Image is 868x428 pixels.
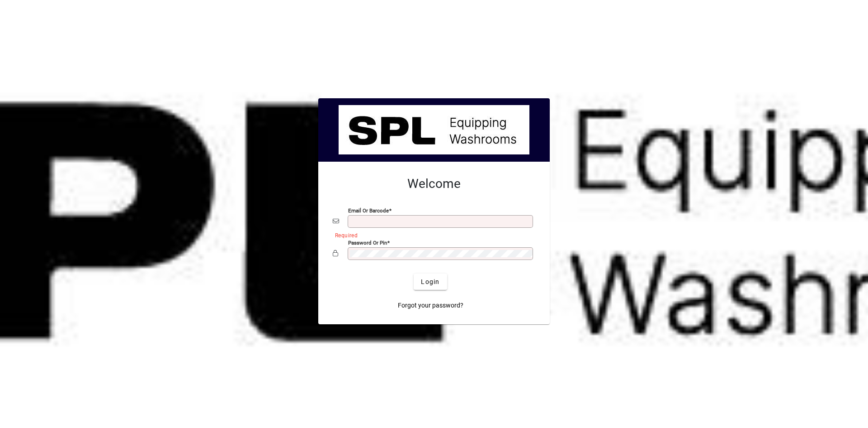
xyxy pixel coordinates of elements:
[414,274,447,290] button: Login
[398,301,463,310] span: Forgot your password?
[348,240,387,246] mat-label: Password or Pin
[394,297,467,313] a: Forgot your password?
[421,277,439,287] span: Login
[348,207,389,214] mat-label: Email or Barcode
[333,176,535,192] h2: Welcome
[335,230,528,240] mat-error: Required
